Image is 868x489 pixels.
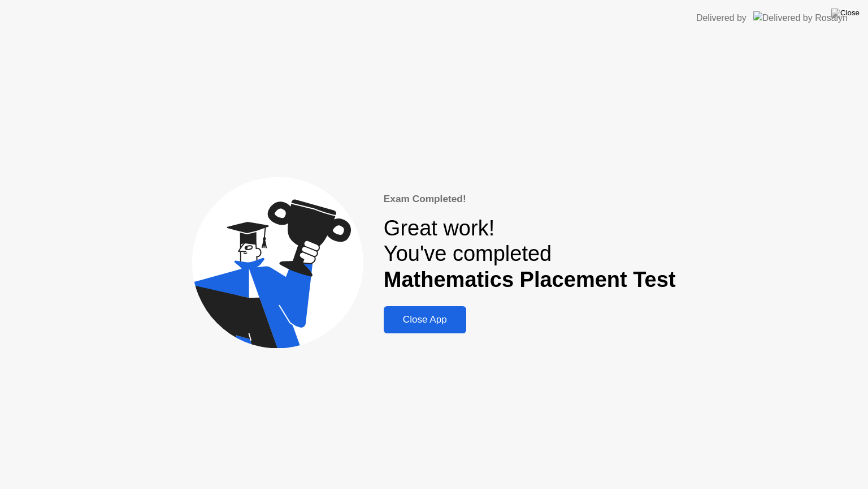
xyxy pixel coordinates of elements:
img: Close [831,8,860,18]
div: Delivered by [696,11,747,25]
div: Exam Completed! [384,192,676,207]
div: Great work! You've completed [384,216,676,293]
div: Close App [387,314,463,325]
img: Delivered by Rosalyn [753,11,848,24]
button: Close App [384,306,466,333]
b: Mathematics Placement Test [384,268,676,291]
